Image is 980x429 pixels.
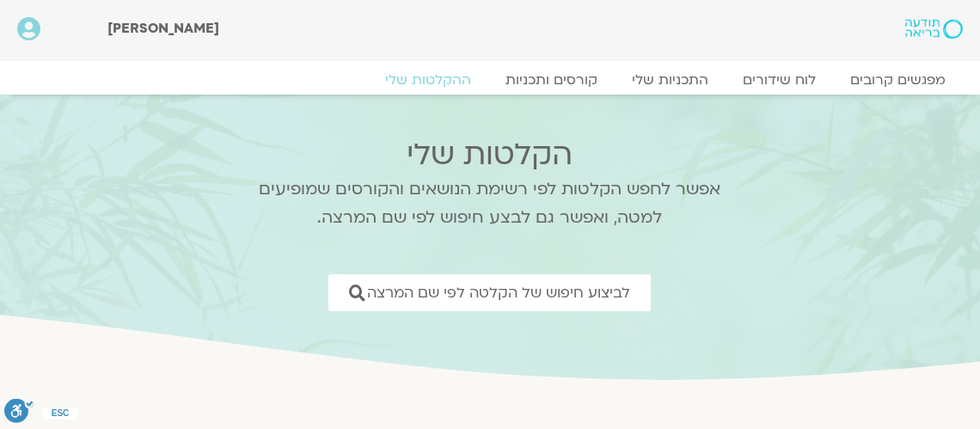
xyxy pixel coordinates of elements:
nav: Menu [17,71,963,89]
a: לביצוע חיפוש של הקלטה לפי שם המרצה [328,274,651,311]
p: אפשר לחפש הקלטות לפי רשימת הנושאים והקורסים שמופיעים למטה, ואפשר גם לבצע חיפוש לפי שם המרצה. [236,175,744,232]
h2: הקלטות שלי [236,138,744,172]
span: לביצוע חיפוש של הקלטה לפי שם המרצה [367,285,630,301]
span: [PERSON_NAME] [107,19,219,38]
a: מפגשים קרובים [833,71,963,89]
a: קורסים ותכניות [488,71,615,89]
a: התכניות שלי [615,71,726,89]
a: לוח שידורים [726,71,833,89]
a: ההקלטות שלי [368,71,488,89]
